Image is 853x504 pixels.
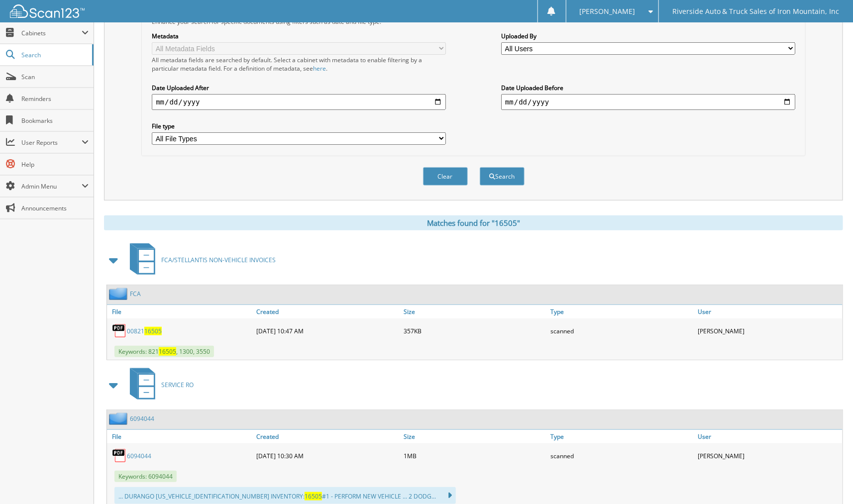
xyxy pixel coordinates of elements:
[124,365,194,404] a: SERVICE RO
[401,430,548,443] a: Size
[104,215,843,230] div: Matches found for "16505"
[695,430,843,443] a: User
[144,327,162,335] span: 16505
[114,346,214,357] span: Keywords: 821 , 1300, 3550
[21,182,82,191] span: Admin Menu
[130,414,154,423] a: 6094044
[254,446,402,466] div: [DATE] 10:30 AM
[21,204,89,212] span: Announcements
[130,290,141,298] a: FCA
[695,305,843,318] a: User
[695,321,843,341] div: [PERSON_NAME]
[152,122,446,130] label: File type
[114,471,177,482] span: Keywords: 6094044
[161,381,194,389] span: SERVICE RO
[124,240,276,280] a: FCA/STELLANTIS NON-VEHICLE INVOICES
[21,138,82,147] span: User Reports
[127,327,162,335] a: 0082116505
[21,51,87,59] span: Search
[548,446,696,466] div: scanned
[305,492,322,501] span: 16505
[695,446,843,466] div: [PERSON_NAME]
[109,288,130,300] img: folder2.png
[21,116,89,125] span: Bookmarks
[254,321,402,341] div: [DATE] 10:47 AM
[254,430,402,443] a: Created
[107,430,254,443] a: File
[161,256,276,264] span: FCA/STELLANTIS NON-VEHICLE INVOICES
[21,73,89,81] span: Scan
[152,94,446,110] input: start
[548,305,696,318] a: Type
[107,305,254,318] a: File
[401,305,548,318] a: Size
[152,56,446,73] div: All metadata fields are searched by default. Select a cabinet with metadata to enable filtering b...
[127,452,151,460] a: 6094044
[401,321,548,341] div: 357KB
[501,94,795,110] input: end
[401,446,548,466] div: 1MB
[21,29,82,37] span: Cabinets
[480,167,525,186] button: Search
[423,167,468,186] button: Clear
[254,305,402,318] a: Created
[114,487,456,504] div: ... DURANGO [US_VEHICLE_IDENTIFICATION_NUMBER] INVENTORY: #1 - PERFORM NEW VEHICLE ... 2 DODG...
[112,323,127,338] img: PDF.png
[152,32,446,40] label: Metadata
[548,430,696,443] a: Type
[672,8,840,14] span: Riverside Auto & Truck Sales of Iron Mountain, Inc
[21,160,89,169] span: Help
[21,95,89,103] span: Reminders
[159,347,176,356] span: 16505
[803,456,853,504] iframe: Chat Widget
[10,4,85,18] img: scan123-logo-white.svg
[501,84,795,92] label: Date Uploaded Before
[548,321,696,341] div: scanned
[152,84,446,92] label: Date Uploaded After
[580,8,636,14] span: [PERSON_NAME]
[501,32,795,40] label: Uploaded By
[313,64,326,73] a: here
[112,448,127,463] img: PDF.png
[109,412,130,425] img: folder2.png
